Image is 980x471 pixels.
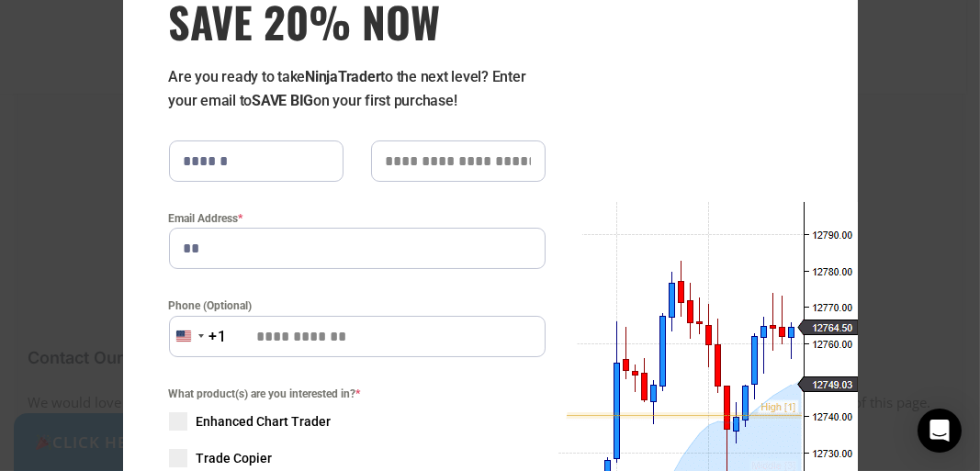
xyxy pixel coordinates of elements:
button: Selected country [169,316,228,357]
label: Trade Copier [169,449,546,467]
div: +1 [209,325,228,349]
div: Open Intercom Messenger [918,409,962,453]
span: Trade Copier [197,449,273,467]
span: What product(s) are you interested in? [169,385,546,403]
label: Phone (Optional) [169,297,546,315]
p: Are you ready to take to the next level? Enter your email to on your first purchase! [169,65,546,113]
label: Enhanced Chart Trader [169,412,546,431]
label: Email Address [169,209,546,228]
strong: NinjaTrader [305,68,380,85]
span: Enhanced Chart Trader [197,412,332,431]
strong: SAVE BIG [252,92,313,109]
